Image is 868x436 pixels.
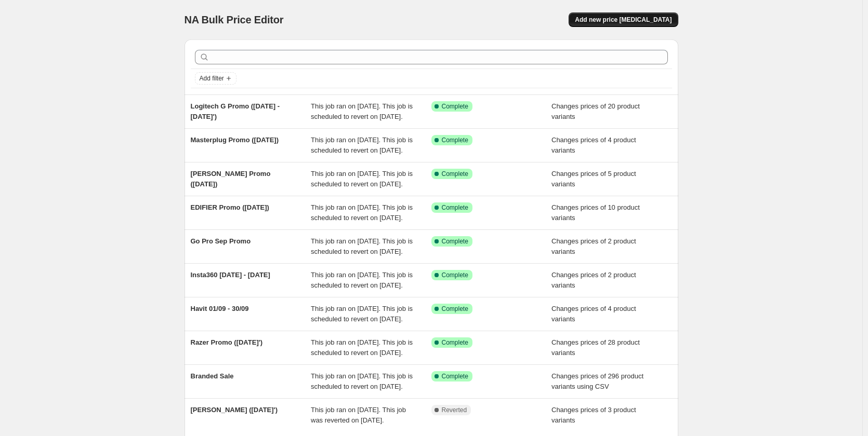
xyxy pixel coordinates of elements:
span: Add filter [200,74,224,83]
button: Add filter [195,72,236,85]
span: Razer Promo ([DATE]') [191,338,263,346]
span: Changes prices of 10 product variants [551,203,640,222]
span: This job ran on [DATE]. This job is scheduled to revert on [DATE]. [311,271,413,289]
span: Go Pro Sep Promo [191,237,251,245]
span: EDIFIER Promo ([DATE]) [191,203,269,211]
span: Changes prices of 2 product variants [551,271,636,289]
span: This job ran on [DATE]. This job is scheduled to revert on [DATE]. [311,372,413,390]
span: Changes prices of 5 product variants [551,170,636,188]
span: Changes prices of 20 product variants [551,102,640,120]
span: [PERSON_NAME] Promo ([DATE]) [191,170,271,188]
span: Changes prices of 28 product variants [551,338,640,357]
span: Complete [442,170,468,178]
span: Complete [442,271,468,279]
span: Changes prices of 4 product variants [551,136,636,154]
span: Changes prices of 3 product variants [551,406,636,424]
span: This job ran on [DATE]. This job is scheduled to revert on [DATE]. [311,203,413,222]
span: Reverted [442,406,467,414]
span: This job ran on [DATE]. This job was reverted on [DATE]. [311,406,406,424]
span: Complete [442,372,468,380]
span: Complete [442,102,468,111]
span: NA Bulk Price Editor [185,14,284,25]
span: Changes prices of 2 product variants [551,237,636,255]
span: This job ran on [DATE]. This job is scheduled to revert on [DATE]. [311,338,413,357]
span: This job ran on [DATE]. This job is scheduled to revert on [DATE]. [311,102,413,120]
span: Changes prices of 4 product variants [551,305,636,323]
span: Add new price [MEDICAL_DATA] [575,16,672,24]
span: [PERSON_NAME] ([DATE]') [191,406,278,414]
span: Changes prices of 296 product variants using CSV [551,372,643,390]
button: Add new price [MEDICAL_DATA] [569,12,678,27]
span: Insta360 [DATE] - [DATE] [191,271,270,279]
span: This job ran on [DATE]. This job is scheduled to revert on [DATE]. [311,136,413,154]
span: Complete [442,203,468,212]
span: Complete [442,338,468,347]
span: Complete [442,305,468,313]
span: Complete [442,237,468,246]
span: Havit 01/09 - 30/09 [191,305,249,312]
span: This job ran on [DATE]. This job is scheduled to revert on [DATE]. [311,237,413,255]
span: Logitech G Promo ([DATE] - [DATE]') [191,102,280,120]
span: Complete [442,136,468,144]
span: This job ran on [DATE]. This job is scheduled to revert on [DATE]. [311,170,413,188]
span: Branded Sale [191,372,234,380]
span: Masterplug Promo ([DATE]) [191,136,279,144]
span: This job ran on [DATE]. This job is scheduled to revert on [DATE]. [311,305,413,323]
